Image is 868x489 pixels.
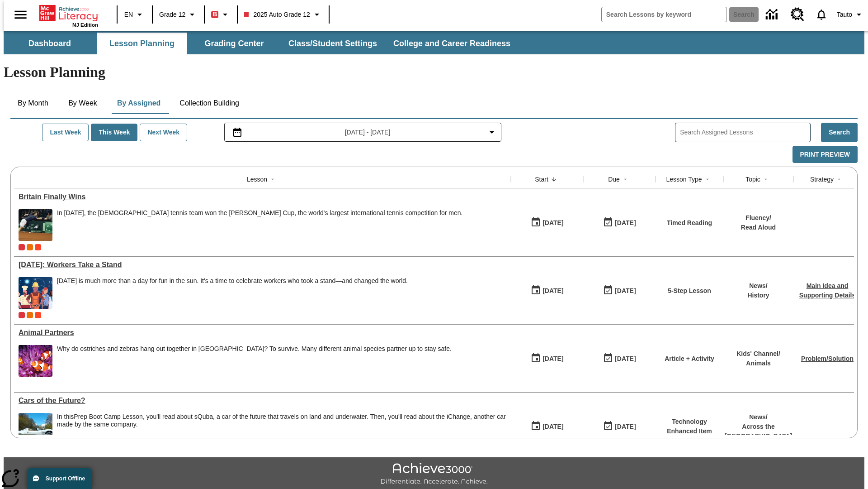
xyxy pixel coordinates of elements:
[528,282,566,299] button: 07/23/25: First time the lesson was available
[156,6,201,23] button: Grade: Grade 12, Select a grade
[46,475,85,482] span: Support Offline
[741,213,776,223] p: Fluency /
[615,285,636,297] div: [DATE]
[57,277,408,285] div: [DATE] is much more than a day for fun in the sun. It's a time to celebrate workers who took a st...
[110,92,168,114] button: By Assigned
[19,345,52,377] img: Three clownfish swim around a purple anemone.
[528,418,566,435] button: 07/01/25: First time the lesson was available
[801,355,854,362] a: Problem/Solution
[39,4,98,22] a: Home
[608,175,620,184] div: Due
[7,1,34,28] button: Open side menu
[736,349,780,359] p: Kids' Channel /
[615,353,636,364] div: [DATE]
[615,217,636,229] div: [DATE]
[542,217,563,229] div: [DATE]
[528,350,566,367] button: 07/07/25: First time the lesson was available
[19,397,506,405] a: Cars of the Future? , Lessons
[124,10,133,19] span: EN
[741,223,776,232] p: Read Aloud
[189,33,279,54] button: Grading Center
[542,285,563,297] div: [DATE]
[212,9,217,20] span: B
[535,175,548,184] div: Start
[244,10,310,19] span: 2025 Auto Grade 12
[172,92,246,114] button: Collection Building
[57,413,506,445] span: In this Prep Boot Camp Lesson, you'll read about sQuba, a car of the future that travels on land ...
[486,127,497,138] svg: Collapse Date Range Filter
[799,282,855,299] a: Main Idea and Supporting Details
[785,2,810,27] a: Resource Center, Will open in new tab
[35,312,41,318] span: Test 1
[57,345,452,377] div: Why do ostriches and zebras hang out together in Africa? To survive. Many different animal specie...
[57,413,506,428] testabrev: Prep Boot Camp Lesson, you'll read about sQuba, a car of the future that travels on land and unde...
[745,175,760,184] div: Topic
[140,124,187,141] button: Next Week
[247,175,267,184] div: Lesson
[27,244,33,250] div: OL 2025 Auto Grade 12
[35,244,41,250] span: Test 1
[57,209,462,241] div: In 2015, the British tennis team won the Davis Cup, the world's largest international tennis comp...
[4,31,864,54] div: SubNavbar
[19,397,506,405] div: Cars of the Future?
[810,3,833,26] a: Notifications
[736,359,780,368] p: Animals
[19,329,506,337] div: Animal Partners
[600,214,639,231] button: 09/07/25: Last day the lesson can be accessed
[120,6,149,23] button: Language: EN, Select a language
[760,2,785,27] a: Data Center
[19,329,506,337] a: Animal Partners, Lessons
[19,193,506,201] a: Britain Finally Wins, Lessons
[725,412,793,422] p: News /
[281,33,384,54] button: Class/Student Settings
[542,421,563,432] div: [DATE]
[680,126,810,139] input: Search Assigned Lessons
[600,418,639,435] button: 08/01/26: Last day the lesson can be accessed
[19,209,52,241] img: British tennis player Andy Murray, extending his whole body to reach a ball during a tennis match...
[27,312,33,318] span: OL 2025 Auto Grade 12
[821,123,858,142] button: Search
[42,124,89,141] button: Last Week
[834,174,844,185] button: Sort
[19,277,52,309] img: A banner with a blue background shows an illustrated row of diverse men and women dressed in clot...
[793,146,858,163] button: Print Preview
[600,350,639,367] button: 06/30/26: Last day the lesson can be accessed
[19,312,25,318] div: Current Class
[4,64,864,81] h1: Lesson Planning
[5,33,95,54] button: Dashboard
[602,7,726,22] input: search field
[60,92,105,114] button: By Week
[241,6,325,23] button: Class: 2025 Auto Grade 12, Select your class
[600,282,639,299] button: 06/30/26: Last day the lesson can be accessed
[747,291,769,300] p: History
[747,281,769,291] p: News /
[57,209,462,217] div: In [DATE], the [DEMOGRAPHIC_DATA] tennis team won the [PERSON_NAME] Cup, the world's largest inte...
[19,413,52,445] img: High-tech automobile treading water.
[72,22,98,28] span: NJ Edition
[810,175,834,184] div: Strategy
[386,33,518,54] button: College and Career Readiness
[228,127,498,138] button: Select the date range menu item
[528,214,566,231] button: 09/01/25: First time the lesson was available
[760,174,771,185] button: Sort
[19,244,25,250] span: Current Class
[57,413,506,428] div: In this
[548,174,559,185] button: Sort
[665,354,714,364] p: Article + Activity
[668,286,711,296] p: 5-Step Lesson
[159,10,185,19] span: Grade 12
[833,6,868,23] button: Profile/Settings
[19,261,506,269] a: Labor Day: Workers Take a Stand, Lessons
[57,345,452,353] div: Why do ostriches and zebras hang out together in [GEOGRAPHIC_DATA]? To survive. Many different an...
[39,3,98,28] div: Home
[19,193,506,201] div: Britain Finally Wins
[91,124,137,141] button: This Week
[27,468,92,489] button: Support Offline
[345,128,391,137] span: [DATE] - [DATE]
[702,174,713,185] button: Sort
[57,277,408,309] div: Labor Day is much more than a day for fun in the sun. It's a time to celebrate workers who took a...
